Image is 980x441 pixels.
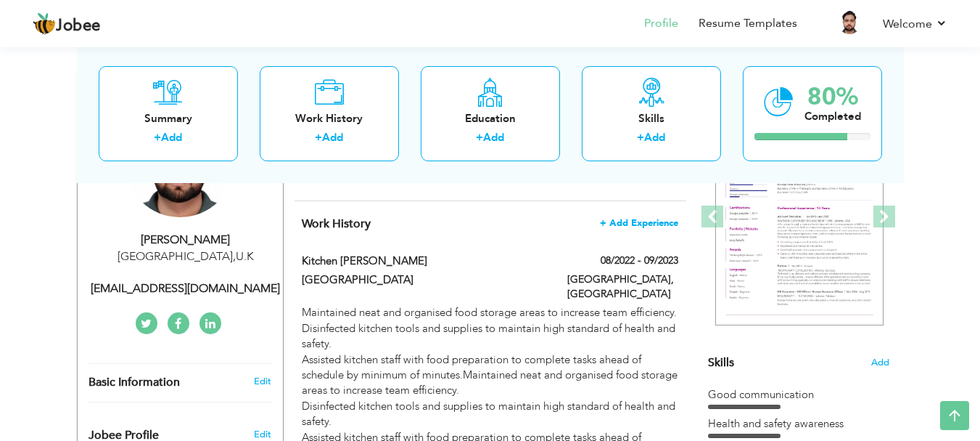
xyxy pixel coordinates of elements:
div: Good communication [708,387,889,402]
span: + Add Experience [600,218,678,228]
span: Edit [254,428,271,441]
span: Work History [302,216,371,232]
div: Completed [804,108,861,124]
div: Skills [593,110,709,126]
div: 80% [804,84,861,108]
a: Add [483,130,504,145]
label: [GEOGRAPHIC_DATA], [GEOGRAPHIC_DATA] [567,272,678,302]
span: Jobee [56,18,101,34]
label: + [637,130,644,145]
label: [GEOGRAPHIC_DATA] [302,272,545,288]
img: Profile Img [838,11,861,34]
a: Jobee [33,12,101,36]
a: Resume Templates [699,15,797,32]
div: Education [432,110,548,126]
span: Basic Information [88,376,180,389]
a: Edit [254,375,271,388]
div: [GEOGRAPHIC_DATA] U.K [88,248,283,265]
span: , [233,248,236,264]
div: Summary [110,110,226,126]
label: 08/2022 - 09/2023 [601,254,678,268]
a: Profile [644,15,678,32]
div: Work History [271,110,387,126]
a: Add [322,130,343,145]
a: Welcome [883,15,947,33]
h4: This helps to show the companies you have worked for. [302,217,678,231]
a: Add [161,130,182,145]
span: Skills [708,355,734,371]
div: [EMAIL_ADDRESS][DOMAIN_NAME] [88,280,283,297]
label: + [315,130,322,145]
img: jobee.io [33,12,56,36]
div: Health and safety awareness [708,416,889,432]
label: Kitchen [PERSON_NAME] [302,254,545,269]
label: + [154,130,161,145]
span: Add [871,356,889,370]
label: + [476,130,483,145]
a: Add [644,130,665,145]
div: [PERSON_NAME] [88,232,283,248]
